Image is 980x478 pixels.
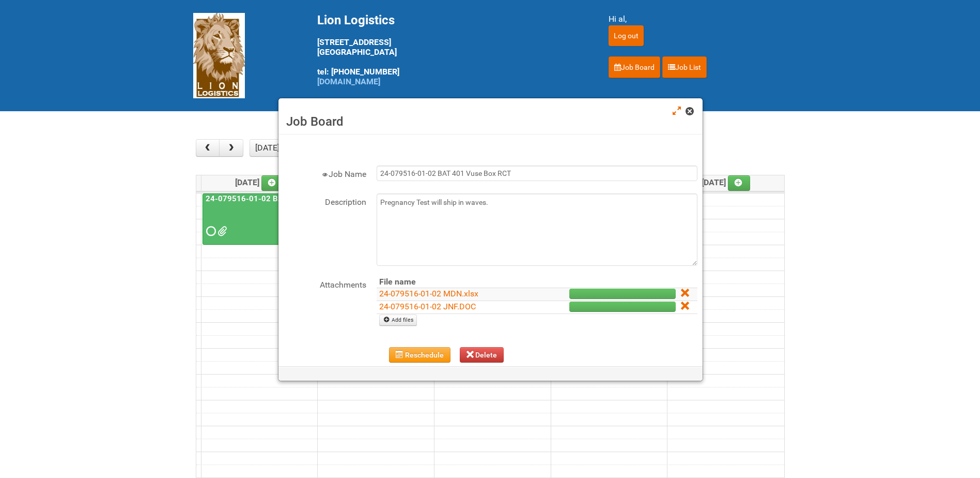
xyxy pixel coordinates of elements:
label: Description [284,193,366,208]
a: Job Board [609,56,660,78]
a: Add an event [728,175,751,191]
a: 24-079516-01-02 BAT 401 Vuse Box RCT [203,193,315,245]
label: Attachments [284,276,366,291]
label: Job Name [284,166,366,181]
span: [DATE] [235,177,284,187]
a: 24-079516-01-02 JNF.DOC [379,302,476,311]
button: Reschedule [389,347,450,363]
span: Requested [206,228,213,235]
span: [DATE] [702,177,751,187]
span: 24-079516-01-02 MDN.xlsx 24-079516-01-02 JNF.DOC [217,228,225,235]
input: Log out [609,25,644,46]
img: Lion Logistics [193,13,245,98]
a: 24-079516-01-02 BAT 401 Vuse Box RCT [204,194,357,203]
span: Lion Logistics [317,13,395,27]
div: Hi al, [609,13,787,25]
a: [DOMAIN_NAME] [317,77,380,86]
div: [STREET_ADDRESS] [GEOGRAPHIC_DATA] tel: [PHONE_NUMBER] [317,13,583,86]
h3: Job Board [286,114,695,129]
a: 24-079516-01-02 MDN.xlsx [379,289,478,298]
button: [DATE] [250,139,285,157]
a: Lion Logistics [193,50,245,60]
textarea: Pregnancy Test will ship in waves. [377,193,697,266]
a: Job List [662,56,707,78]
th: File name [377,276,526,288]
button: Delete [460,347,504,363]
a: Add files [379,315,417,326]
a: Add an event [261,175,284,191]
